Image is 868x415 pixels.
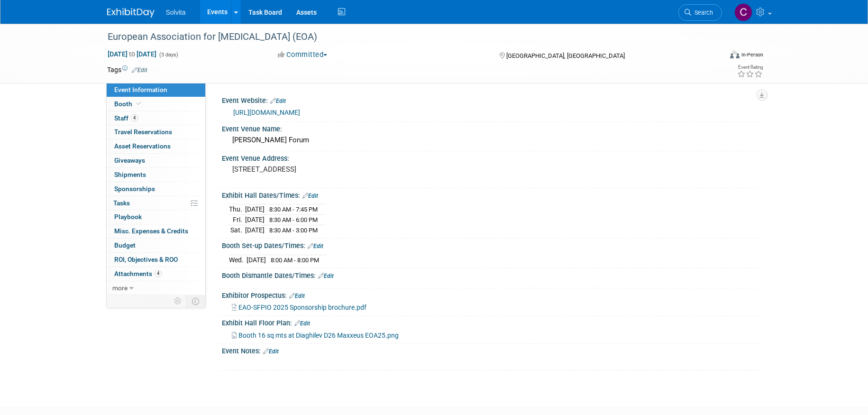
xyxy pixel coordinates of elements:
[289,293,305,299] a: Edit
[170,295,186,307] td: Personalize Event Tab Strip
[270,98,286,104] a: Edit
[741,51,763,58] div: In-Person
[245,215,265,225] td: [DATE]
[232,332,399,339] a: Booth 16 sq mts at Diaghilev D26 Maxxeus EOA25.png
[737,65,763,70] div: Event Rating
[107,239,205,252] a: Budget
[114,128,172,136] span: Travel Reservations
[229,255,247,265] td: Wed.
[274,50,331,60] button: Committed
[302,193,318,199] a: Edit
[114,171,146,178] span: Shipments
[232,304,366,311] a: EAO-SFPIO 2025 Sponsorship brochure.pdf
[158,52,178,58] span: (3 days)
[114,270,162,277] span: Attachments
[107,154,205,167] a: Giveaways
[128,50,137,58] span: to
[294,320,310,327] a: Edit
[308,243,323,249] a: Edit
[132,67,147,74] a: Edit
[107,182,205,196] a: Sponsorships
[114,256,178,263] span: ROI, Objectives & ROO
[107,97,205,111] a: Booth
[107,210,205,224] a: Playbook
[245,225,265,235] td: [DATE]
[114,100,143,108] span: Booth
[229,204,245,215] td: Thu.
[112,284,128,292] span: more
[222,188,761,201] div: Exhibit Hall Dates/Times:
[318,273,334,279] a: Edit
[107,253,205,267] a: ROI, Objectives & ROO
[263,348,279,355] a: Edit
[269,227,318,234] span: 8:30 AM - 3:00 PM
[114,142,171,150] span: Asset Reservations
[131,114,138,121] span: 4
[222,344,761,356] div: Event Notes:
[245,204,265,215] td: [DATE]
[107,83,205,97] a: Event Information
[186,295,205,307] td: Toggle Event Tabs
[114,185,155,193] span: Sponsorships
[222,122,761,134] div: Event Venue Name:
[229,215,245,225] td: Fri.
[691,9,713,16] span: Search
[137,101,141,106] i: Booth reservation complete
[107,196,205,210] a: Tasks
[107,50,157,58] span: [DATE] [DATE]
[107,224,205,238] a: Misc. Expenses & Credits
[107,139,205,153] a: Asset Reservations
[114,241,136,249] span: Budget
[229,133,754,148] div: [PERSON_NAME] Forum
[506,52,625,59] span: [GEOGRAPHIC_DATA], [GEOGRAPHIC_DATA]
[114,227,188,235] span: Misc. Expenses & Credits
[238,304,366,311] span: EAO-SFPIO 2025 Sponsorship brochure.pdf
[232,165,436,174] pre: [STREET_ADDRESS]
[104,28,708,46] div: European Association for [MEDICAL_DATA] (EOA)
[238,332,399,339] span: Booth 16 sq mts at Diaghilev D26 Maxxeus EOA25.png
[271,257,319,264] span: 8:00 AM - 8:00 PM
[730,51,740,58] img: Format-Inperson.png
[222,288,761,301] div: Exhibitor Prospectus:
[107,267,205,281] a: Attachments4
[107,65,147,74] td: Tags
[107,111,205,125] a: Staff4
[678,4,722,21] a: Search
[155,270,162,277] span: 4
[107,125,205,139] a: Travel Reservations
[222,93,761,106] div: Event Website:
[233,109,300,116] a: [URL][DOMAIN_NAME]
[166,9,186,16] span: Solvita
[222,268,761,281] div: Booth Dismantle Dates/Times:
[114,86,167,93] span: Event Information
[114,114,138,122] span: Staff
[222,239,761,251] div: Booth Set-up Dates/Times:
[269,206,318,213] span: 8:30 AM - 7:45 PM
[229,225,245,235] td: Sat.
[113,199,130,207] span: Tasks
[269,216,318,223] span: 8:30 AM - 6:00 PM
[734,3,752,21] img: Cindy Miller
[107,168,205,182] a: Shipments
[114,157,145,164] span: Giveaways
[107,8,155,18] img: ExhibitDay
[247,255,266,265] td: [DATE]
[222,151,761,163] div: Event Venue Address:
[114,213,142,221] span: Playbook
[107,281,205,295] a: more
[666,49,764,64] div: Event Format
[222,316,761,328] div: Exhibit Hall Floor Plan:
